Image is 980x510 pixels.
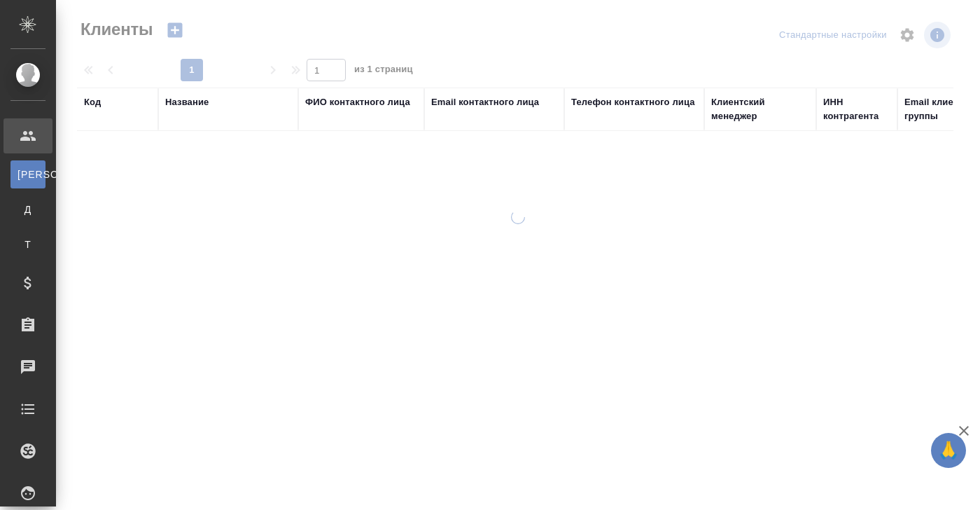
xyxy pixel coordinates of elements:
[711,95,809,123] div: Клиентский менеджер
[17,202,38,216] span: Д
[937,436,960,465] span: 🙏
[10,230,45,259] a: Т
[10,160,45,188] a: [PERSON_NAME]
[305,95,410,109] div: ФИО контактного лица
[823,95,890,123] div: ИНН контрагента
[431,95,539,109] div: Email контактного лица
[84,95,101,109] div: Код
[571,95,695,109] div: Телефон контактного лица
[17,167,38,181] span: [PERSON_NAME]
[10,195,45,223] a: Д
[17,237,38,251] span: Т
[165,95,209,109] div: Название
[931,433,966,468] button: 🙏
